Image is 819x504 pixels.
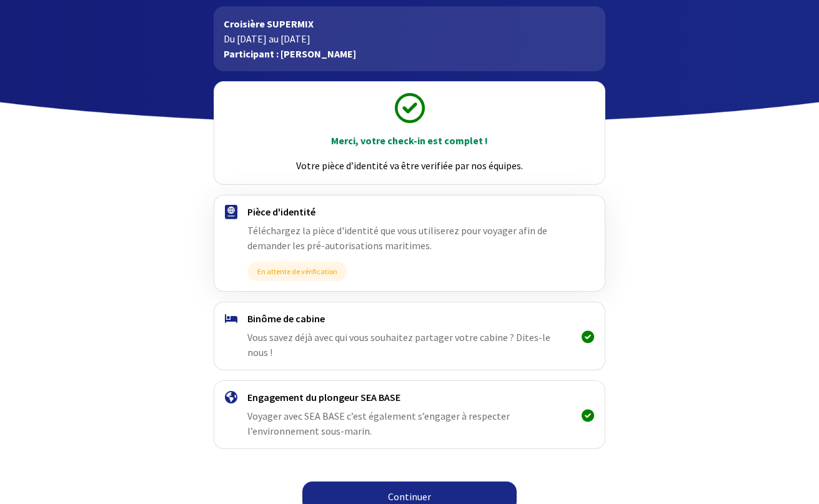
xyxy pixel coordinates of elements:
[224,16,595,31] p: Croisière SUPERMIX
[247,262,347,281] span: En attente de vérification
[224,46,595,61] p: Participant : [PERSON_NAME]
[247,410,510,437] span: Voyager avec SEA BASE c’est également s’engager à respecter l’environnement sous-marin.
[247,205,572,218] h4: Pièce d'identité
[247,391,572,403] h4: Engagement du plongeur SEA BASE
[226,158,593,173] p: Votre pièce d’identité va être verifiée par nos équipes.
[247,312,572,325] h4: Binôme de cabine
[225,314,237,323] img: binome.svg
[225,391,237,403] img: engagement.svg
[247,224,547,252] span: Téléchargez la pièce d'identité que vous utiliserez pour voyager afin de demander les pré-autoris...
[226,133,593,148] p: Merci, votre check-in est complet !
[224,31,595,46] p: Du [DATE] au [DATE]
[225,205,237,219] img: passport.svg
[247,331,550,358] span: Vous savez déjà avec qui vous souhaitez partager votre cabine ? Dites-le nous !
